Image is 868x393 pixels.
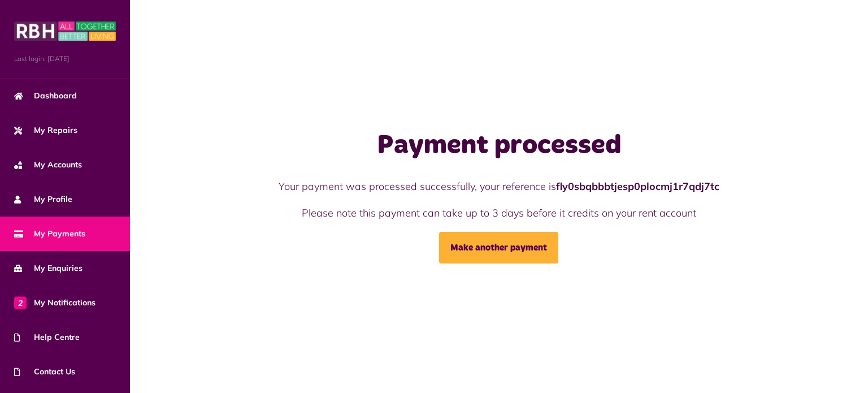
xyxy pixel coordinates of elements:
[14,262,83,274] span: My Enquiries
[248,179,750,194] p: Your payment was processed successfully, your reference is
[14,54,116,64] span: Last login: [DATE]
[14,90,77,102] span: Dashboard
[248,205,750,221] p: Please note this payment can take up to 3 days before it credits on your rent account
[14,228,85,240] span: My Payments
[14,124,77,136] span: My Repairs
[14,193,72,205] span: My Profile
[14,20,116,42] img: MyRBH
[14,331,80,343] span: Help Centre
[556,180,719,193] strong: fly0sbqbbbtjesp0plocmj1r7qdj7tc
[14,366,75,378] span: Contact Us
[14,296,27,309] span: 2
[14,159,82,171] span: My Accounts
[439,232,558,264] a: Make another payment
[248,129,750,162] h1: Payment processed
[14,297,96,309] span: My Notifications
